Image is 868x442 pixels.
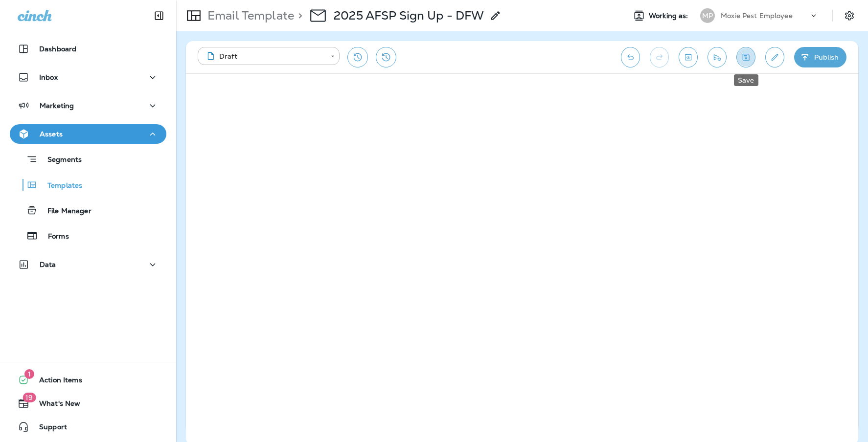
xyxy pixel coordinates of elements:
[10,225,166,246] button: Forms
[700,8,715,23] div: MP
[10,67,166,87] button: Inbox
[376,47,396,67] button: View Changelog
[734,74,758,86] div: Save
[39,73,58,81] p: Inbox
[40,261,56,268] p: Data
[29,376,82,388] span: Action Items
[10,417,166,437] button: Support
[10,39,166,59] button: Dashboard
[10,370,166,390] button: 1Action Items
[721,12,793,20] p: Moxie Pest Employee
[10,394,166,413] button: 19What's New
[10,96,166,115] button: Marketing
[649,12,690,20] span: Working as:
[334,8,484,23] p: 2025 AFSP Sign Up - DFW
[10,200,166,221] button: File Manager
[40,130,63,138] p: Assets
[23,393,36,402] span: 19
[38,181,82,191] p: Templates
[10,175,166,195] button: Templates
[621,47,640,67] button: Undo
[794,47,846,67] button: Publish
[29,423,67,435] span: Support
[10,124,166,144] button: Assets
[38,232,69,242] p: Forms
[29,399,80,411] span: What's New
[40,102,74,110] p: Marketing
[38,207,91,216] p: File Manager
[145,6,173,25] button: Collapse Sidebar
[204,8,294,23] p: Email Template
[24,369,34,379] span: 1
[841,7,858,24] button: Settings
[736,47,755,67] button: Save
[39,45,76,53] p: Dashboard
[708,47,727,67] button: Send test email
[38,155,82,165] p: Segments
[10,149,166,170] button: Segments
[765,47,784,67] button: Edit details
[10,255,166,274] button: Data
[294,8,302,23] p: >
[205,51,324,61] div: Draft
[679,47,698,67] button: Toggle preview
[347,47,368,67] button: Restore from previous version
